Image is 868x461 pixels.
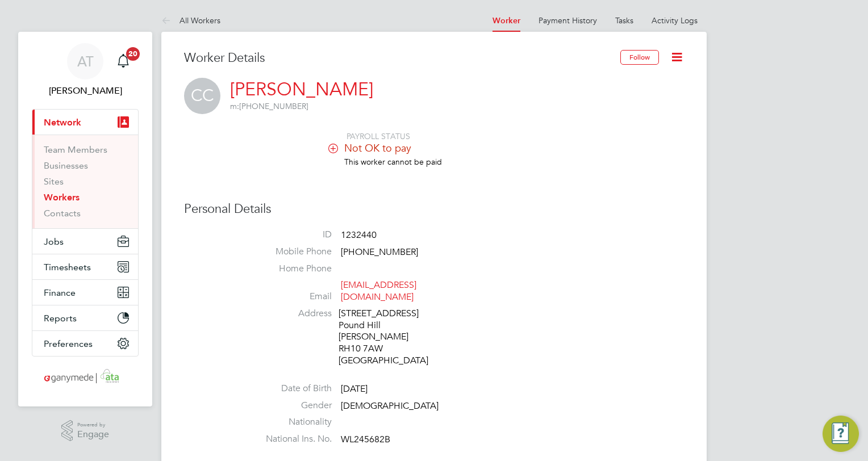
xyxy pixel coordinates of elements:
span: This worker cannot be paid [344,157,442,167]
label: Email [252,291,332,303]
a: Team Members [44,144,107,155]
a: All Workers [161,15,220,26]
span: 20 [126,47,140,61]
a: Workers [44,192,80,203]
span: Engage [77,430,109,439]
button: Preferences [32,331,138,356]
a: Sites [44,176,64,187]
button: Jobs [32,229,138,254]
span: Preferences [44,338,93,349]
span: [PHONE_NUMBER] [341,246,418,258]
label: Date of Birth [252,383,332,395]
img: ganymedesolutions-logo-retina.png [41,368,130,386]
a: Worker [493,16,520,26]
h3: Worker Details [184,50,620,66]
a: 20 [112,43,135,79]
span: Powered by [77,420,109,430]
button: Engage Resource Center [823,416,859,452]
span: Angie Taylor [32,84,139,98]
nav: Main navigation [18,32,152,406]
a: Go to home page [32,368,139,386]
span: [PHONE_NUMBER] [230,101,308,111]
label: Address [252,308,332,320]
span: PAYROLL STATUS [347,131,410,141]
a: [PERSON_NAME] [230,78,373,100]
a: Payment History [539,15,597,26]
a: AT[PERSON_NAME] [32,43,139,98]
span: WL245682B [341,434,390,445]
a: [EMAIL_ADDRESS][DOMAIN_NAME] [341,279,416,303]
span: m: [230,101,239,111]
label: Mobile Phone [252,246,332,258]
label: ID [252,229,332,241]
a: Powered byEngage [61,420,110,442]
label: Home Phone [252,263,332,275]
span: Finance [44,287,76,298]
a: Businesses [44,160,88,171]
span: Jobs [44,236,64,247]
span: 1232440 [341,229,377,241]
button: Network [32,110,138,135]
span: Reports [44,313,77,324]
label: Gender [252,400,332,412]
span: Not OK to pay [344,141,411,154]
a: Activity Logs [652,15,698,26]
div: Network [32,135,138,228]
span: CC [184,78,220,114]
button: Timesheets [32,254,138,279]
a: Tasks [615,15,633,26]
button: Follow [620,50,659,65]
span: Network [44,117,81,128]
button: Reports [32,305,138,330]
span: Timesheets [44,262,91,273]
span: AT [77,54,94,69]
label: Nationality [252,416,332,428]
button: Finance [32,280,138,305]
span: [DATE] [341,383,368,395]
a: Contacts [44,208,81,219]
span: [DEMOGRAPHIC_DATA] [341,400,439,412]
h3: Personal Details [184,201,684,217]
label: National Ins. No. [252,433,332,445]
div: [STREET_ADDRESS] Pound Hill [PERSON_NAME] RH10 7AW [GEOGRAPHIC_DATA] [339,308,446,367]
